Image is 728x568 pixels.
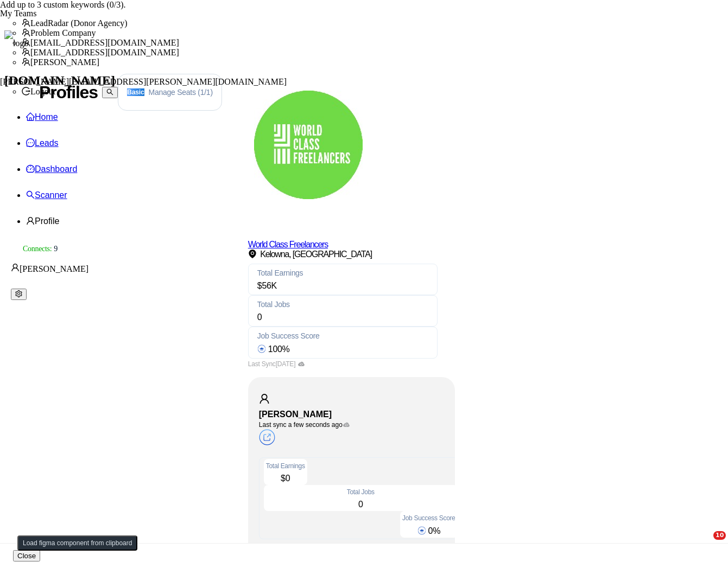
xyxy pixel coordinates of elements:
[248,250,372,259] span: Kelowna, [GEOGRAPHIC_DATA]
[26,190,35,199] span: search
[26,156,723,182] li: Dashboard
[15,290,22,297] span: setting
[26,138,35,147] span: message
[417,526,441,535] span: 0 %
[26,104,723,130] li: Home
[248,250,257,258] span: environment
[35,164,77,174] span: Dashboard
[22,18,30,27] span: team
[11,263,20,272] span: user
[248,360,305,368] span: Last Sync [DATE]
[26,164,77,174] a: dashboardDashboard
[22,38,30,47] span: team
[23,243,52,255] span: Connects:
[259,393,270,404] span: user
[11,245,20,253] img: upwork-logo.png
[257,344,290,354] span: 100 %
[257,281,277,290] span: $ 56K
[259,410,334,419] strong: [PERSON_NAME]
[35,190,67,200] span: Scanner
[26,164,35,173] span: dashboard
[26,190,67,200] a: searchScanner
[11,289,27,298] a: setting
[257,300,290,309] span: Total Jobs
[30,58,99,67] span: [PERSON_NAME]
[266,462,305,470] span: Total Earnings
[691,531,717,557] iframe: Intercom live chat
[35,216,59,226] span: Profile
[248,240,328,249] a: World Class Freelancers
[22,58,30,66] span: team
[26,182,723,208] li: Scanner
[26,112,35,121] span: home
[358,500,363,509] span: 0
[11,289,27,300] button: setting
[26,130,723,156] a: messageLeads
[30,38,179,47] span: [EMAIL_ADDRESS][DOMAIN_NAME]
[35,138,59,148] span: Leads
[26,130,723,156] li: Leads
[281,474,290,483] span: $ 0
[35,112,58,122] span: Home
[347,488,375,496] span: Total Jobs
[30,28,96,37] span: Problem Company
[22,87,55,96] span: Logout
[22,48,30,56] span: team
[26,112,58,122] a: homeHome
[30,18,128,28] span: LeadRadar (Donor Agency)
[26,216,35,225] span: user
[22,87,30,95] span: logout
[257,331,320,340] span: Job Success Score
[26,208,723,234] li: Profile
[257,269,303,277] span: Total Earnings
[22,28,30,37] span: team
[259,421,350,429] span: Last sync a few seconds ago
[402,514,455,522] span: Job Success Score
[713,531,726,540] span: 10
[257,312,262,322] span: 0
[30,48,179,57] span: [EMAIL_ADDRESS][DOMAIN_NAME]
